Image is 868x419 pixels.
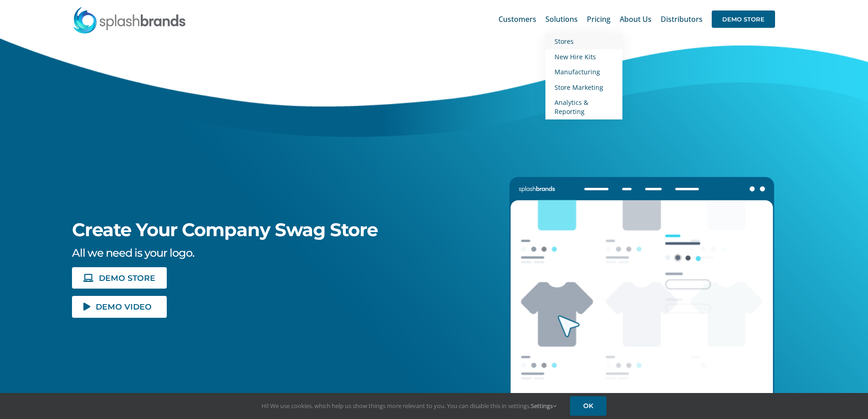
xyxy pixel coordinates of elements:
a: Store Marketing [545,80,622,95]
span: New Hire Kits [555,52,596,61]
a: DEMO STORE [712,5,775,34]
span: Create Your Company Swag Store [72,218,378,241]
span: DEMO STORE [712,10,775,28]
a: DEMO STORE [72,267,167,289]
span: Customers [498,16,536,23]
a: New Hire Kits [545,49,622,65]
img: SplashBrands.com Logo [72,6,186,34]
a: Analytics & Reporting [545,95,622,119]
a: Pricing [587,5,611,34]
span: DEMO STORE [99,274,155,282]
nav: Main Menu [498,5,775,34]
a: OK [570,396,606,416]
span: Hi! We use cookies, which help us show things more relevant to you. You can disable this in setti... [262,402,556,410]
a: Settings [531,402,556,410]
span: About Us [620,16,652,23]
a: Customers [498,5,536,34]
span: DEMO VIDEO [96,303,152,310]
a: Manufacturing [545,64,622,80]
a: Stores [545,34,622,49]
span: Distributors [661,16,703,23]
a: Distributors [661,5,703,34]
span: Pricing [587,16,611,23]
span: All we need is your logo. [72,246,194,259]
span: Analytics & Reporting [555,98,588,116]
span: Solutions [545,16,578,23]
span: Manufacturing [555,67,600,76]
span: Stores [555,37,574,46]
span: Store Marketing [555,83,603,92]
